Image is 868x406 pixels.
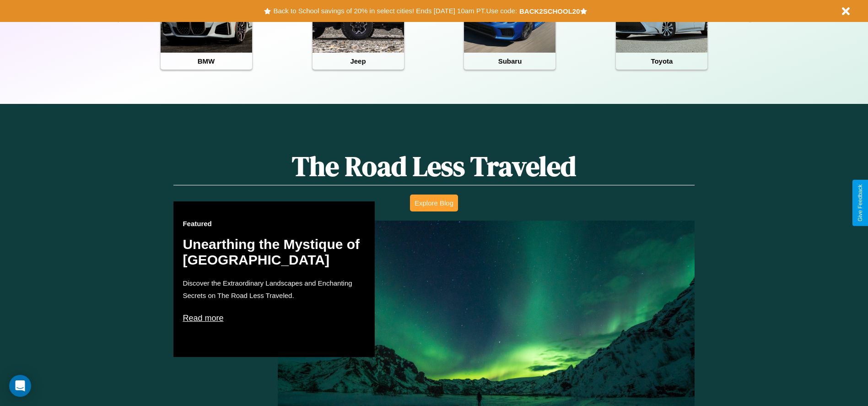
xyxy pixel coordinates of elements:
h1: The Road Less Traveled [173,147,694,185]
h4: Jeep [313,53,404,70]
div: Give Feedback [857,184,863,222]
p: Discover the Extraordinary Landscapes and Enchanting Secrets on The Road Less Traveled. [183,277,366,302]
b: BACK2SCHOOL20 [519,7,580,15]
h4: Subaru [464,53,555,70]
button: Back to School savings of 20% in select cities! Ends [DATE] 10am PT.Use code: [271,5,519,17]
h4: Toyota [616,53,707,70]
h4: BMW [161,53,252,70]
h3: Featured [183,220,366,227]
p: Read more [183,311,366,325]
h2: Unearthing the Mystique of [GEOGRAPHIC_DATA] [183,237,366,268]
div: Open Intercom Messenger [9,375,31,397]
button: Explore Blog [410,195,458,211]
